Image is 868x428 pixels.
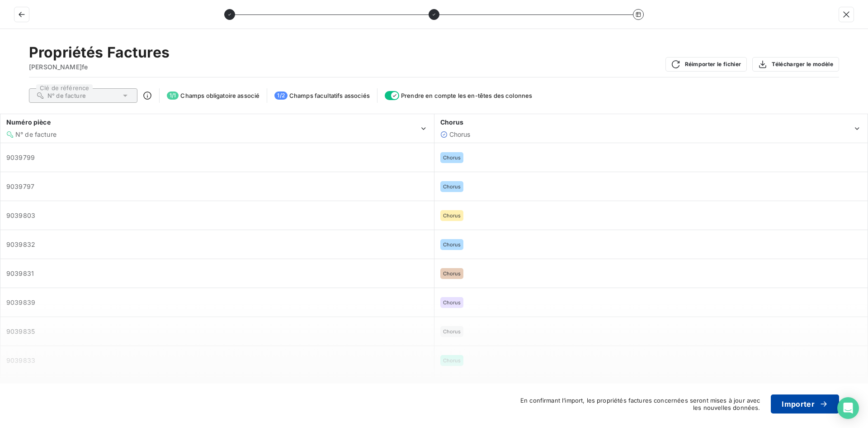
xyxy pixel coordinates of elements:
[443,271,461,276] span: Chorus
[6,212,35,219] span: 9039803
[443,242,461,247] span: Chorus
[0,114,434,143] th: Numéro pièce
[274,91,287,100] span: 1 / 2
[443,213,461,218] span: Chorus
[29,63,170,72] span: [PERSON_NAME]fe
[6,327,35,335] span: 9039835
[443,358,461,363] span: Chorus
[6,356,35,364] span: 9039833
[6,298,35,306] span: 9039839
[752,57,839,72] button: Télécharger le modèle
[6,269,34,277] span: 9039831
[449,130,471,138] span: Chorus
[6,183,34,190] span: 9039797
[665,57,747,72] button: Réimporter le fichier
[6,240,35,248] span: 9039832
[29,43,170,62] h2: Propriétés Factures
[511,397,760,411] span: En confirmant l’import, les propriétés factures concernées seront mises à jour avec les nouvelles...
[443,184,461,189] span: Chorus
[289,92,370,99] span: Champs facultatifs associés
[15,130,57,138] span: N° de facture
[443,300,461,305] span: Chorus
[6,118,51,126] span: Numéro pièce
[401,92,532,99] span: Prendre en compte les en-têtes des colonnes
[771,394,839,414] button: Importer
[443,155,461,160] span: Chorus
[443,329,461,334] span: Chorus
[167,91,179,100] span: 1 / 1
[47,92,86,99] span: N° de facture
[180,92,259,99] span: Champs obligatoire associé
[6,154,35,161] span: 9039799
[837,397,859,419] div: Open Intercom Messenger
[434,114,868,143] th: Chorus
[440,118,464,126] span: Chorus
